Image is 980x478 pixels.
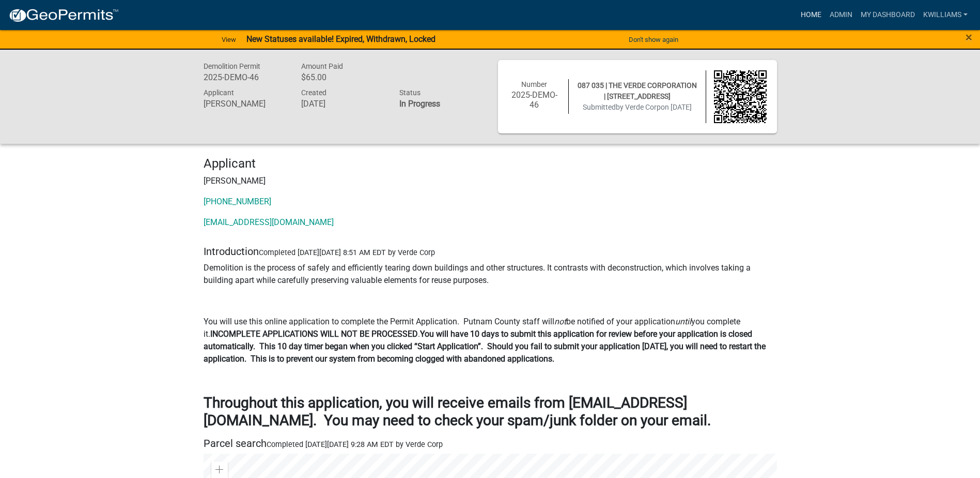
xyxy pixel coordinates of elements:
[204,217,334,227] a: [EMAIL_ADDRESS][DOMAIN_NAME]
[508,90,561,110] h6: 2025-DEMO-46
[246,34,435,44] strong: New Statuses available! Expired, Withdrawn, Locked
[211,461,228,478] div: Zoom in
[267,440,443,449] span: Completed [DATE][DATE] 9:28 AM EDT by Verde Corp
[204,262,777,287] p: Demolition is the process of safely and efficiently tearing down buildings and other structures. ...
[554,317,566,326] i: not
[826,5,857,25] a: Admin
[399,88,421,97] span: Status
[399,99,440,109] strong: In Progress
[204,329,766,364] strong: You will have 10 days to submit this application for review before your application is closed aut...
[521,80,547,88] span: Number
[675,317,691,326] i: until
[966,30,972,44] span: ×
[204,156,777,171] h4: Applicant
[204,72,286,82] h6: 2025-DEMO-46
[578,81,697,100] span: 087 035 | THE VERDE CORPORATION | [STREET_ADDRESS]
[204,62,260,70] span: Demolition Permit
[210,329,418,339] strong: INCOMPLETE APPLICATIONS WILL NOT BE PROCESSED
[301,62,343,70] span: Amount Paid
[204,197,271,206] a: [PHONE_NUMBER]
[714,70,767,123] img: QR code
[204,316,777,365] p: You will use this online application to complete the Permit Application. Putnam County staff will...
[919,5,972,25] a: kwilliams
[857,5,919,25] a: My Dashboard
[204,175,777,187] p: [PERSON_NAME]
[204,88,234,97] span: Applicant
[204,394,711,429] strong: Throughout this application, you will receive emails from [EMAIL_ADDRESS][DOMAIN_NAME]. You may n...
[625,31,682,48] button: Don't show again
[301,88,326,97] span: Created
[797,5,826,25] a: Home
[583,103,692,111] span: Submitted on [DATE]
[616,103,661,111] span: by Verde Corp
[204,245,777,258] h5: Introduction
[259,248,435,257] span: Completed [DATE][DATE] 8:51 AM EDT by Verde Corp
[217,31,240,48] a: View
[301,99,384,109] h6: [DATE]
[204,437,777,450] h5: Parcel search
[966,31,972,43] button: Close
[301,72,384,82] h6: $65.00
[204,99,286,109] h6: [PERSON_NAME]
